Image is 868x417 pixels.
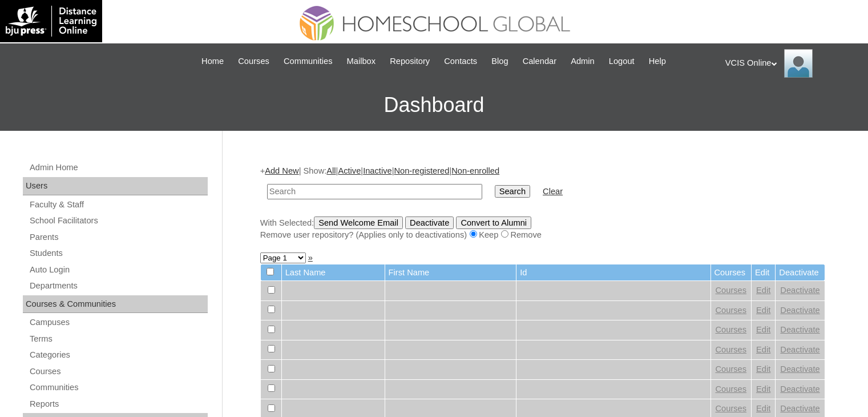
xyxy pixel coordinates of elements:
[260,216,825,241] div: With Selected:
[23,295,208,314] div: Courses & Communities
[643,55,672,68] a: Help
[444,55,477,68] span: Contacts
[609,55,635,68] span: Logout
[29,263,208,277] a: Auto Login
[486,55,514,68] a: Blog
[278,55,338,68] a: Communities
[784,49,813,78] img: VCIS Online Admin
[282,264,385,281] td: Last Name
[603,55,640,68] a: Logout
[780,325,819,334] a: Deactivate
[201,55,224,68] span: Home
[238,55,269,68] span: Courses
[260,229,825,241] div: Remove user repository? (Applies only to deactivations) Keep Remove
[776,264,824,281] td: Deactivate
[756,404,770,413] a: Edit
[23,177,208,195] div: Users
[196,55,229,68] a: Home
[29,397,208,411] a: Reports
[326,166,336,175] a: All
[405,216,454,229] input: Deactivate
[394,166,449,175] a: Non-registered
[29,161,208,175] a: Admin Home
[314,216,403,229] input: Send Welcome Email
[284,55,333,68] span: Communities
[29,380,208,395] a: Communities
[29,230,208,244] a: Parents
[29,214,208,228] a: School Facilitators
[780,384,819,394] a: Deactivate
[780,364,819,374] a: Deactivate
[523,55,556,68] span: Calendar
[716,404,747,413] a: Courses
[756,364,770,374] a: Edit
[260,165,825,240] div: + | Show: | | | |
[716,286,747,295] a: Courses
[756,384,770,394] a: Edit
[6,6,96,37] img: logo-white.png
[384,55,435,68] a: Repository
[516,264,710,281] td: Id
[543,187,563,196] a: Clear
[725,49,857,78] div: VCIS Online
[29,246,208,260] a: Students
[390,55,430,68] span: Repository
[571,55,595,68] span: Admin
[756,345,770,354] a: Edit
[347,55,376,68] span: Mailbox
[491,55,508,68] span: Blog
[716,364,747,374] a: Courses
[308,253,313,262] a: »
[517,55,562,68] a: Calendar
[29,364,208,379] a: Courses
[752,264,775,281] td: Edit
[338,166,361,175] a: Active
[780,306,819,315] a: Deactivate
[385,264,516,281] td: First Name
[716,345,747,354] a: Courses
[716,384,747,394] a: Courses
[565,55,600,68] a: Admin
[495,185,530,198] input: Search
[451,166,499,175] a: Non-enrolled
[29,332,208,346] a: Terms
[756,325,770,334] a: Edit
[363,166,392,175] a: Inactive
[780,345,819,354] a: Deactivate
[780,404,819,413] a: Deactivate
[716,306,747,315] a: Courses
[29,279,208,293] a: Departments
[29,315,208,330] a: Campuses
[649,55,666,68] span: Help
[341,55,382,68] a: Mailbox
[267,184,482,199] input: Search
[6,79,862,131] h3: Dashboard
[456,216,531,229] input: Convert to Alumni
[711,264,752,281] td: Courses
[265,166,298,175] a: Add New
[29,348,208,362] a: Categories
[756,306,770,315] a: Edit
[716,325,747,334] a: Courses
[780,286,819,295] a: Deactivate
[29,198,208,212] a: Faculty & Staff
[232,55,275,68] a: Courses
[438,55,483,68] a: Contacts
[756,286,770,295] a: Edit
